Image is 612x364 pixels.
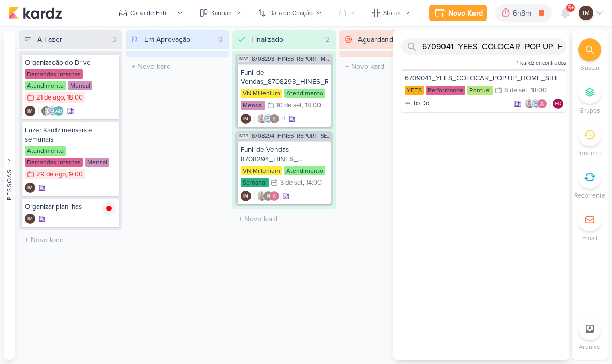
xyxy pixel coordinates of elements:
[553,99,563,109] div: Responsável: Fabio Oliveira
[5,169,14,200] div: Pessoas
[413,99,429,109] p: To Do
[102,201,116,216] img: tracking
[4,30,15,360] button: Pessoas
[572,38,608,73] li: Ctrl + F
[524,99,535,109] img: Iara Santos
[25,183,35,193] div: Isabella Machado Guimarães
[467,86,493,95] div: Pontual
[401,38,566,55] input: Busque por kardz
[263,114,273,124] img: Caroline Traven De Andrade
[280,179,303,186] div: 3 de set
[25,158,83,167] div: Demandas internas
[25,106,35,116] div: Criador(a): Isabella Machado Guimarães
[36,171,66,178] div: 29 de ago
[241,178,269,187] div: Semanal
[27,217,33,222] p: IM
[302,102,321,109] div: , 18:00
[241,145,328,164] div: Funil de Vendas_ 8708294_HINES_ REPORT_ SEMANAL_04.09
[241,114,251,124] div: Criador(a): Isabella Machado Guimarães
[579,342,601,352] p: Arquivo
[25,214,35,224] div: Isabella Machado Guimarães
[284,89,325,98] div: Atendimento
[269,114,280,124] img: Rafael Dornelles
[574,191,605,200] p: Recorrente
[531,99,541,109] img: Caroline Traven De Andrade
[527,87,547,94] div: , 18:00
[128,59,227,74] input: + Novo kard
[241,191,251,201] div: Isabella Machado Guimarães
[254,114,285,124] div: Colaboradores: Iara Santos, Caroline Traven De Andrade, Rafael Dornelles, Alessandra Gomes
[243,194,248,199] p: IM
[568,4,574,12] span: 9+
[238,56,249,62] span: IM82
[257,114,267,124] img: Iara Santos
[241,191,251,201] div: Criador(a): Isabella Machado Guimarães
[241,166,282,175] div: VN Millenium
[504,87,527,94] div: 8 de set
[27,186,33,191] p: IM
[303,179,322,186] div: , 14:00
[252,133,331,139] span: 8708294_HINES_REPORT_SEMANAL_04.09
[25,183,35,193] div: Criador(a): Isabella Machado Guimarães
[243,117,248,122] p: IM
[25,69,83,79] div: Demandas internas
[25,146,66,156] div: Atendimento
[234,212,334,227] input: + Novo kard
[241,68,328,87] div: Funil de Vendas_8708293_HINES_REPORT_MENSAL_AGOSTO
[576,148,604,158] p: Pendente
[25,106,35,116] div: Isabella Machado Guimarães
[53,106,64,116] div: Aline Gimenez Graciano
[25,58,116,67] div: Organização do Drive
[579,6,593,20] div: Isabella Machado Guimarães
[21,232,120,247] input: + Novo kard
[405,86,424,95] div: YEES
[55,109,62,114] p: AG
[426,86,465,95] div: Performance
[537,99,547,109] img: Alessandra Gomes
[341,59,441,74] input: + Novo kard
[27,109,33,114] p: IM
[25,125,116,144] div: Fazer Kardz mensais e semanais
[580,63,600,73] p: Buscar
[85,158,109,167] div: Mensal
[108,34,120,45] div: 3
[280,115,285,123] span: +1
[8,7,62,19] img: kardz.app
[448,8,483,19] div: Novo Kard
[254,191,280,201] div: Colaboradores: Iara Santos, Rafael Dornelles, Alessandra Gomes
[241,89,282,98] div: VN Millenium
[47,106,58,116] img: Caroline Traven De Andrade
[241,114,251,124] div: Isabella Machado Guimarães
[582,233,597,243] p: Email
[517,59,566,67] span: 1 kardz encontrados
[322,34,334,45] div: 2
[405,74,563,83] div: 6709041_YEES_COLOCAR_POP UP_HOME_SITE
[269,191,280,201] img: Alessandra Gomes
[41,106,51,116] img: Renata Brandão
[68,81,92,90] div: Mensal
[553,99,563,109] div: Fabio Oliveira
[64,94,83,101] div: , 18:00
[257,191,267,201] img: Iara Santos
[214,34,227,45] div: 0
[238,133,249,139] span: IM73
[25,202,116,212] div: Organizar planilhas
[36,94,64,101] div: 21 de ago
[284,166,325,175] div: Atendimento
[252,56,331,62] span: 8708293_HINES_REPORT_MENSAL_AGOSTO
[524,99,550,109] div: Colaboradores: Iara Santos, Caroline Traven De Andrade, Alessandra Gomes
[555,102,561,107] p: FO
[38,106,64,116] div: Colaboradores: Renata Brandão, Caroline Traven De Andrade, Aline Gimenez Graciano
[241,101,265,110] div: Mensal
[66,171,83,178] div: , 9:00
[405,99,429,109] div: To Do
[429,5,487,21] button: Novo Kard
[25,81,66,90] div: Atendimento
[513,8,534,19] div: 6h8m
[583,8,590,18] p: IM
[25,214,35,224] div: Criador(a): Isabella Machado Guimarães
[579,106,600,115] p: Grupos
[263,191,273,201] img: Rafael Dornelles
[276,102,302,109] div: 10 de set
